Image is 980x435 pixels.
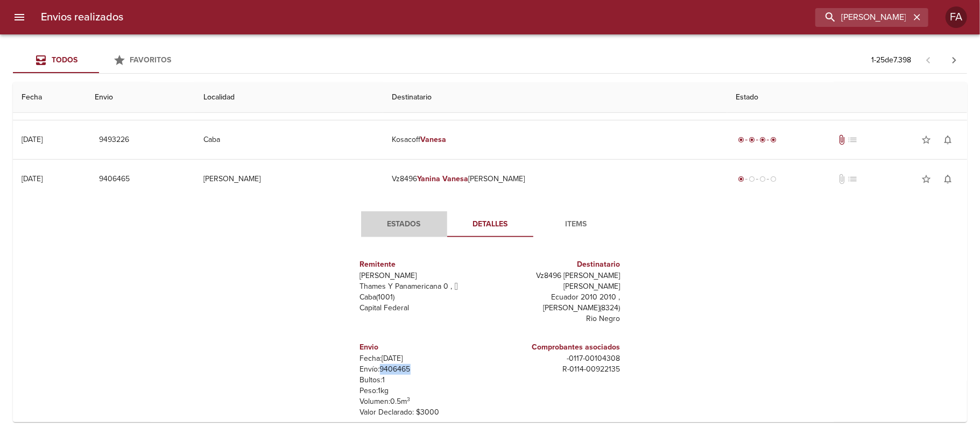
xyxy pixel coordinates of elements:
span: Estados [368,218,441,231]
p: Caba ( 1001 ) [360,292,486,303]
td: Vz8496 [PERSON_NAME] [383,160,727,198]
button: Agregar a favoritos [915,129,937,151]
p: Envío: 9406465 [360,364,486,375]
em: Vanesa [420,135,446,144]
sup: 3 [407,396,411,403]
p: Volumen: 0.5 m [360,396,486,407]
span: No tiene pedido asociado [847,134,858,145]
h6: Comprobantes asociados [495,341,621,353]
th: Envio [86,82,195,113]
span: radio_button_checked [749,137,755,143]
span: Favoritos [130,55,172,65]
p: Peso: 1 kg [360,386,486,396]
span: star_border [921,134,932,145]
div: Tabs detalle de guia [361,211,619,237]
h6: Remitente [360,259,486,270]
span: star_border [921,174,932,184]
button: 9493226 [95,130,133,150]
span: radio_button_checked [738,137,744,143]
th: Fecha [13,82,86,113]
div: Generado [736,174,779,184]
div: Entregado [736,134,779,145]
td: Kosacoff [383,120,727,159]
h6: Envio [360,341,486,353]
th: Localidad [195,82,383,113]
td: [PERSON_NAME] [195,160,383,198]
span: notifications_none [942,174,953,184]
p: Ecuador 2010 2010 , [495,292,621,303]
p: Rio Negro [495,313,621,324]
span: notifications_none [942,134,953,145]
span: 9493226 [99,133,129,147]
p: Thames Y Panamericana 0 ,   [360,281,486,292]
h6: Destinatario [495,259,621,270]
p: Fecha: [DATE] [360,353,486,364]
button: Activar notificaciones [937,168,958,190]
button: menu [6,4,32,30]
div: Abrir información de usuario [946,6,967,28]
p: Bultos: 1 [360,375,486,386]
p: Valor Declarado: $ 3000 [360,407,486,418]
p: 1 - 25 de 7.398 [871,55,911,66]
span: Tiene documentos adjuntos [836,134,847,145]
p: - 0117 - 00104308 [495,353,621,364]
p: R - 0114 - 00922135 [495,364,621,375]
span: radio_button_checked [738,176,744,182]
div: FA [946,6,967,28]
span: radio_button_unchecked [759,176,766,182]
span: Todos [52,55,77,65]
input: buscar [815,8,910,27]
button: Agregar a favoritos [915,168,937,190]
span: Pagina anterior [915,54,941,65]
button: Activar notificaciones [937,129,958,151]
p: [PERSON_NAME] ( 8324 ) [495,303,621,313]
span: Items [540,218,613,231]
td: Caba [195,120,383,159]
span: No tiene pedido asociado [847,174,858,184]
button: 9406465 [95,169,134,189]
span: radio_button_checked [759,137,766,143]
p: Capital Federal [360,303,486,313]
span: Detalles [454,218,527,231]
div: [DATE] [22,174,43,183]
em: Yanina [417,174,440,183]
span: No tiene documentos adjuntos [836,174,847,184]
p: Vz8496 [PERSON_NAME] [PERSON_NAME] [495,270,621,292]
h6: Envios realizados [41,9,123,26]
th: Estado [727,82,967,113]
p: [PERSON_NAME] [360,270,486,281]
span: Pagina siguiente [941,47,967,73]
em: Vanesa [442,174,468,183]
span: radio_button_unchecked [749,176,755,182]
span: radio_button_unchecked [770,176,777,182]
div: Tabs Envios [13,47,185,73]
th: Destinatario [383,82,727,113]
span: radio_button_checked [770,137,777,143]
div: [DATE] [22,135,43,144]
span: 9406465 [99,173,130,186]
